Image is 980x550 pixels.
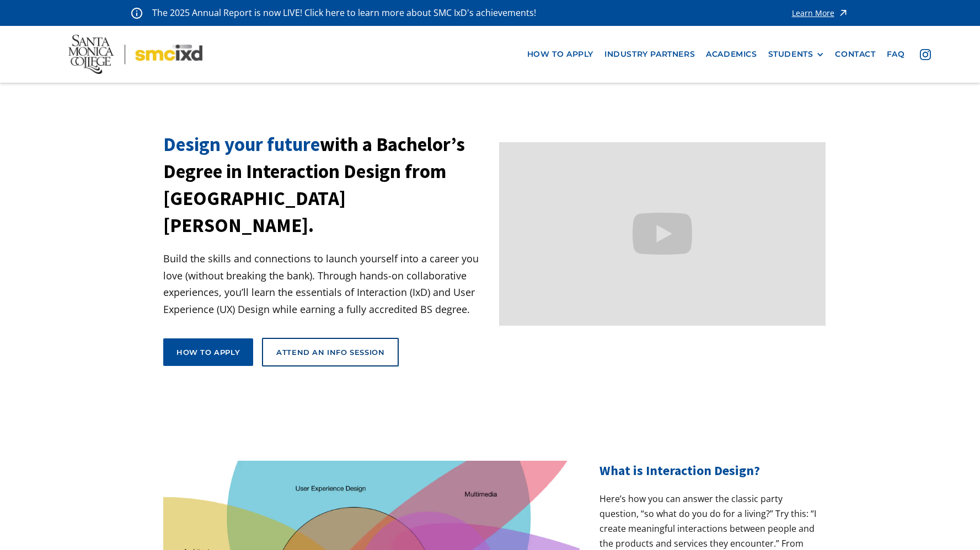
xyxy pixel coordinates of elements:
[700,44,762,64] a: Academics
[131,7,142,19] img: icon - information - alert
[163,250,490,317] p: Build the skills and connections to launch yourself into a career you love (without breaking the ...
[262,338,399,366] a: Attend an Info Session
[163,131,490,239] h1: with a Bachelor’s Degree in Interaction Design from [GEOGRAPHIC_DATA][PERSON_NAME].
[176,347,240,357] div: How to apply
[920,49,931,60] img: icon - instagram
[276,347,384,357] div: Attend an Info Session
[792,9,834,17] div: Learn More
[499,142,826,326] iframe: Design your future with a Bachelor's Degree in Interaction Design from Santa Monica College
[768,50,824,59] div: STUDENTS
[152,6,537,20] p: The 2025 Annual Report is now LIVE! Click here to learn more about SMC IxD's achievements!
[768,50,813,59] div: STUDENTS
[838,6,849,20] img: icon - arrow - alert
[163,338,253,366] a: How to apply
[68,35,202,74] img: Santa Monica College - SMC IxD logo
[881,44,911,64] a: faq
[522,44,599,64] a: how to apply
[829,44,881,64] a: contact
[163,132,320,157] span: Design your future
[599,461,817,481] h2: What is Interaction Design?
[599,44,700,64] a: industry partners
[792,6,849,20] a: Learn More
